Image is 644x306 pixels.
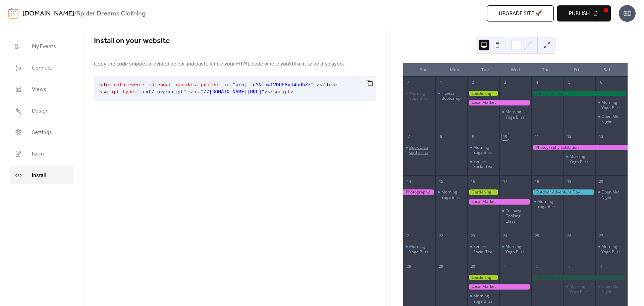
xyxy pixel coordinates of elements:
[499,244,532,254] div: Morning Yoga Bliss
[134,89,137,95] span: =
[32,43,56,51] span: My Events
[533,79,541,86] div: 4
[499,109,532,120] div: Morning Yoga Bliss
[10,166,73,184] a: Install
[531,199,563,209] div: Morning Yoga Bliss
[99,82,102,88] span: <
[409,244,433,254] div: Morning Yoga Bliss
[403,91,435,101] div: Morning Yoga Bliss
[437,79,445,86] div: 1
[10,145,73,163] a: Form
[566,79,573,86] div: 5
[467,293,499,304] div: Morning Yoga Bliss
[595,100,628,110] div: Morning Yoga Bliss
[114,82,183,88] span: data-events-calendar-app
[122,89,134,95] span: type
[189,89,198,95] span: src
[500,63,531,77] div: Wed
[467,100,531,105] div: Local Market
[76,7,146,20] b: Spider Dreams Clothing
[467,275,499,280] div: Gardening Workshop
[441,189,465,200] div: Morning Yoga Bliss
[505,244,529,254] div: Morning Yoga Bliss
[595,244,628,254] div: Morning Yoga Bliss
[230,82,233,88] span: =
[32,172,46,180] span: Install
[473,159,497,169] div: Seniors' Social Tea
[533,263,541,270] div: 2
[537,199,561,209] div: Morning Yoga Bliss
[8,8,18,19] img: logo
[437,232,445,239] div: 22
[470,63,500,77] div: Tue
[22,7,74,20] a: [DOMAIN_NAME]
[325,82,334,88] span: div
[334,82,337,88] span: >
[597,178,605,185] div: 20
[563,154,596,164] div: Morning Yoga Bliss
[437,178,445,185] div: 15
[273,89,290,95] span: script
[505,109,529,120] div: Morning Yoga Bliss
[403,145,435,155] div: Book Club Gathering
[561,63,592,77] div: Fri
[94,34,170,48] span: Install on your website
[601,189,625,200] div: Open Mic Night
[597,263,605,270] div: 4
[10,37,73,55] a: My Events
[10,59,73,77] a: Connect
[409,63,439,77] div: Sun
[102,82,111,88] span: div
[467,91,499,96] div: Gardening Workshop
[32,107,49,115] span: Design
[597,232,605,239] div: 27
[467,244,499,254] div: Seniors' Social Tea
[570,284,593,294] div: Morning Yoga Bliss
[435,189,468,200] div: Morning Yoga Bliss
[469,178,477,185] div: 16
[531,189,595,195] div: Outdoor Adventure Day
[140,89,183,95] span: text/javascript
[437,133,445,140] div: 8
[467,284,531,290] div: Local Market
[99,89,102,95] span: <
[467,199,531,205] div: Local Market
[531,275,628,280] div: Family Fun Fair
[531,145,628,150] div: Photography Exhibition
[566,133,573,140] div: 12
[601,244,625,254] div: Morning Yoga Bliss
[186,82,230,88] span: data-project-id
[409,91,433,101] div: Morning Yoga Bliss
[409,145,433,155] div: Book Club Gathering
[563,284,596,294] div: Morning Yoga Bliss
[533,133,541,140] div: 11
[102,89,120,95] span: script
[437,263,445,270] div: 29
[566,232,573,239] div: 26
[501,79,509,86] div: 3
[262,89,265,95] span: "
[10,123,73,141] a: Settings
[501,232,509,239] div: 24
[183,89,186,95] span: "
[32,64,52,72] span: Connect
[10,80,73,98] a: Views
[592,63,622,77] div: Sat
[405,232,413,239] div: 21
[94,60,344,68] span: Copy the code snippet provided below and paste it into your HTML code where you'd like it to be d...
[267,89,273,95] span: </
[137,89,140,95] span: "
[441,91,465,101] div: Fitness Bootcamp
[403,189,435,195] div: Photography Exhibition
[501,263,509,270] div: 1
[531,63,561,77] div: Thu
[487,5,554,21] button: Upgrade site 🚀
[533,232,541,239] div: 25
[290,89,293,95] span: >
[570,154,593,164] div: Morning Yoga Bliss
[74,7,76,20] b: /
[32,129,52,137] span: Settings
[569,10,590,18] span: Publish
[467,145,499,155] div: Morning Yoga Bliss
[601,114,625,124] div: Open Mic Night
